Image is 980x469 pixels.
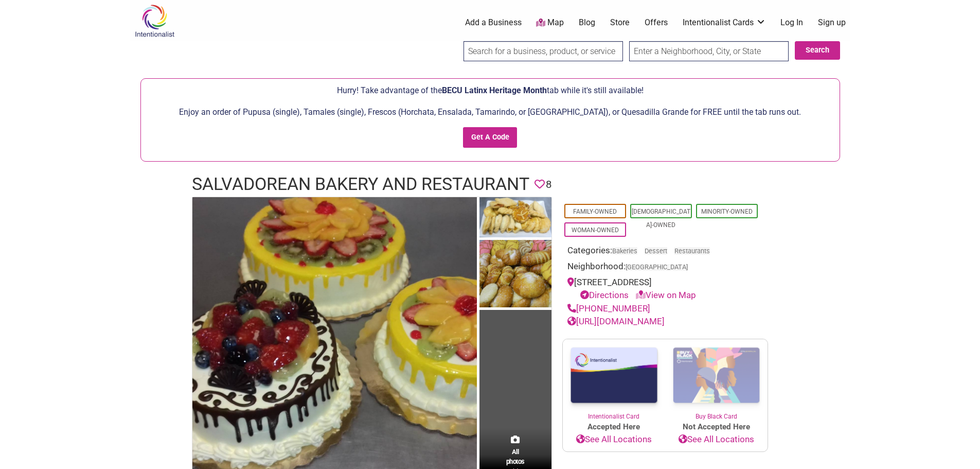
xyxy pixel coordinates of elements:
[563,339,665,421] a: Intentionalist Card
[580,290,629,300] a: Directions
[146,84,834,97] p: Hurry! Take advantage of the tab while it's still available!
[567,244,763,260] div: Categories:
[192,172,529,197] h1: Salvadorean Bakery and Restaurant
[579,17,595,28] a: Blog
[818,17,846,28] a: Sign up
[464,41,623,61] input: Search for a business, product, or service
[567,303,650,314] a: [PHONE_NUMBER]
[442,85,547,95] span: BECU Latinx Heritage Month
[536,17,564,29] a: Map
[563,339,665,412] img: Intentionalist Card
[546,177,551,193] span: 8
[629,41,789,61] input: Enter a Neighborhood, City, or State
[567,260,763,276] div: Neighborhood:
[674,247,710,255] a: Restaurants
[665,339,768,422] a: Buy Black Card
[612,247,637,255] a: Bakeries
[701,208,753,215] a: Minority-Owned
[567,276,763,302] div: [STREET_ADDRESS]
[683,17,766,28] a: Intentionalist Cards
[632,208,690,229] a: [DEMOGRAPHIC_DATA]-Owned
[563,433,665,446] a: See All Locations
[665,421,768,433] span: Not Accepted Here
[567,316,665,326] a: [URL][DOMAIN_NAME]
[645,247,667,255] a: Dessert
[573,208,617,215] a: Family-Owned
[636,290,696,300] a: View on Map
[626,264,688,271] span: [GEOGRAPHIC_DATA]
[645,17,668,28] a: Offers
[463,127,517,148] input: Get A Code
[610,17,630,28] a: Store
[665,339,768,412] img: Buy Black Card
[563,421,665,433] span: Accepted Here
[795,41,840,60] button: Search
[665,433,768,446] a: See All Locations
[130,4,179,38] img: Intentionalist
[780,17,803,28] a: Log In
[146,106,834,119] p: Enjoy an order of Pupusa (single), Tamales (single), Frescos (Horchata, Ensalada, Tamarindo, or [...
[465,17,522,28] a: Add a Business
[572,227,619,234] a: Woman-Owned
